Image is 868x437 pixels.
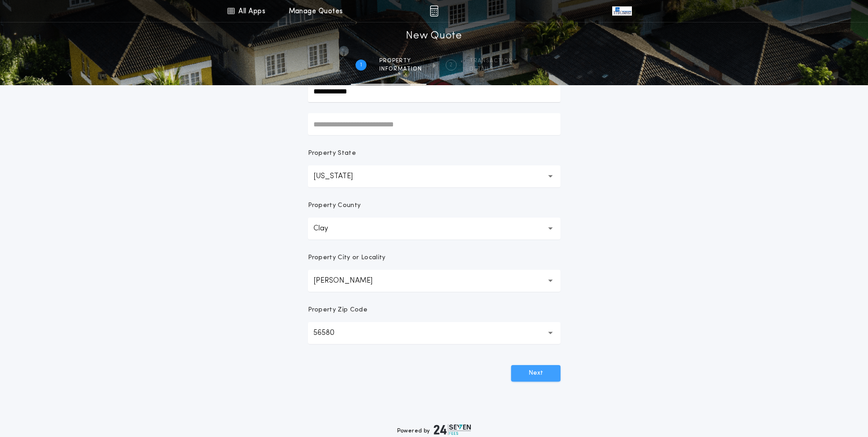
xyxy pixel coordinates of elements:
p: 56580 [313,328,349,339]
p: Property City or Locality [308,253,386,262]
button: [US_STATE] [308,165,561,187]
span: Property [379,57,422,65]
h2: 1 [360,61,362,69]
div: Powered by [397,424,471,435]
p: Property Zip Code [308,306,367,315]
img: img [430,5,438,16]
h2: 2 [449,61,453,69]
button: Clay [308,218,561,240]
h1: New Quote [406,29,462,44]
span: details [469,66,513,73]
img: vs-icon [612,6,631,16]
button: Next [511,365,561,382]
p: [US_STATE] [313,171,367,182]
p: Clay [313,223,343,234]
button: 56580 [308,322,561,344]
img: logo [434,424,471,435]
button: [PERSON_NAME] [308,270,561,292]
p: Property County [308,201,361,210]
span: Transaction [469,57,513,65]
p: Property State [308,149,356,158]
p: [PERSON_NAME] [313,275,387,286]
span: information [379,66,422,73]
